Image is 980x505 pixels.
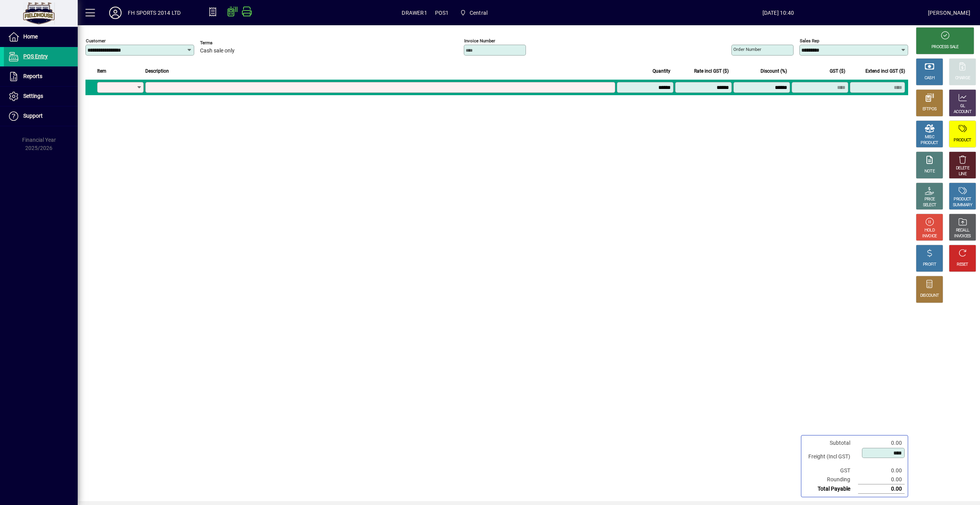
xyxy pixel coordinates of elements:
[4,27,78,47] a: Home
[924,169,935,174] div: NOTE
[435,7,449,19] span: POS1
[954,109,971,115] div: ACCOUNT
[628,7,928,19] span: [DATE] 10:40
[920,293,939,299] div: DISCOUNT
[924,75,935,81] div: CASH
[694,67,729,75] span: Rate incl GST ($)
[456,6,491,20] span: Central
[97,67,106,75] span: Item
[23,113,43,119] span: Support
[858,466,905,475] td: 0.00
[23,53,48,59] span: POS Entry
[4,87,78,106] a: Settings
[200,40,247,45] span: Terms
[23,33,38,40] span: Home
[858,484,905,494] td: 0.00
[953,202,972,208] div: SUMMARY
[464,38,495,44] mat-label: Invoice number
[928,7,970,19] div: [PERSON_NAME]
[954,138,971,143] div: PRODUCT
[925,134,934,140] div: MISC
[800,38,819,44] mat-label: Sales rep
[959,171,966,177] div: LINE
[858,475,905,484] td: 0.00
[23,93,43,99] span: Settings
[954,233,971,239] div: INVOICES
[4,67,78,86] a: Reports
[956,228,970,233] div: RECALL
[955,75,970,81] div: CHARGE
[923,202,936,208] div: SELECT
[924,228,935,233] div: HOLD
[402,7,427,19] span: DRAWER1
[960,103,965,109] div: GL
[804,448,858,466] td: Freight (Incl GST)
[761,67,787,75] span: Discount (%)
[804,466,858,475] td: GST
[653,67,670,75] span: Quantity
[470,7,487,19] span: Central
[931,44,959,50] div: PROCESS SALE
[128,7,181,19] div: FH SPORTS 2014 LTD
[4,106,78,126] a: Support
[86,38,106,44] mat-label: Customer
[954,197,971,202] div: PRODUCT
[858,439,905,448] td: 0.00
[921,140,938,146] div: PRODUCT
[804,484,858,494] td: Total Payable
[923,106,937,112] div: EFTPOS
[804,475,858,484] td: Rounding
[804,439,858,448] td: Subtotal
[924,197,935,202] div: PRICE
[830,67,845,75] span: GST ($)
[200,48,235,54] span: Cash sale only
[103,6,128,20] button: Profile
[865,67,905,75] span: Extend incl GST ($)
[957,262,968,268] div: RESET
[733,47,761,52] mat-label: Order number
[922,233,936,239] div: INVOICE
[145,67,169,75] span: Description
[23,73,42,79] span: Reports
[923,262,936,268] div: PROFIT
[956,165,969,171] div: DELETE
